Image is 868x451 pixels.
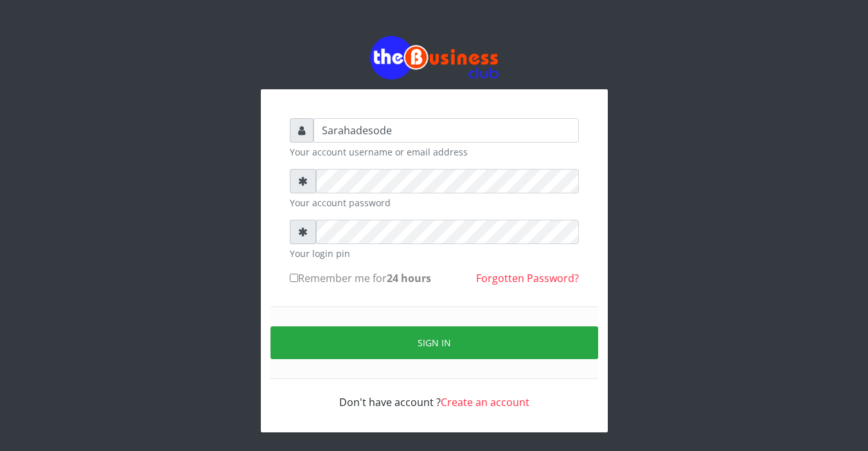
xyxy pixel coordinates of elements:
input: Username or email address [314,118,579,143]
small: Your login pin [290,247,579,260]
b: 24 hours [387,271,431,285]
small: Your account username or email address [290,145,579,159]
a: Forgotten Password? [476,271,579,285]
small: Your account password [290,196,579,209]
label: Remember me for [290,270,431,286]
a: Create an account [441,395,529,409]
input: Remember me for24 hours [290,274,298,282]
button: Sign in [270,326,598,359]
div: Don't have account ? [290,379,579,410]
